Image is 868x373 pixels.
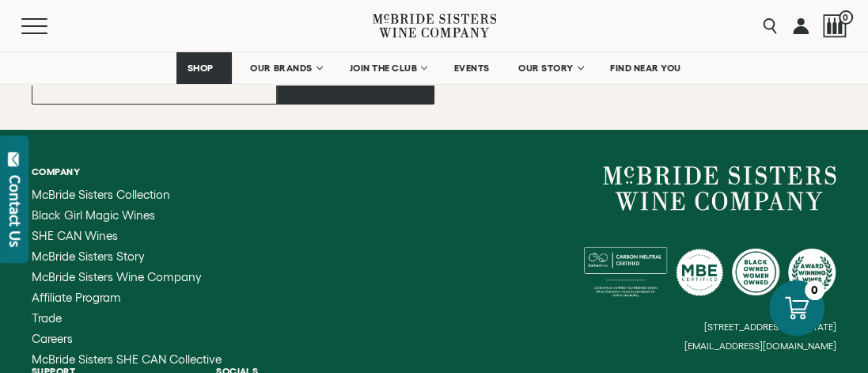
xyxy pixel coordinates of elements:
[349,63,417,74] span: JOIN THE CLUB
[32,291,121,304] span: Affiliate Program
[518,63,574,74] span: OUR STORY
[32,353,222,366] a: McBride Sisters SHE CAN Collective
[32,230,222,242] a: SHE CAN Wines
[684,341,836,352] small: [EMAIL_ADDRESS][DOMAIN_NAME]
[240,52,331,84] a: OUR BRANDS
[7,175,23,247] div: Contact Us
[176,52,232,84] a: SHOP
[32,332,73,345] span: Careers
[32,333,222,345] a: Careers
[32,352,222,366] span: McBride Sisters SHE CAN Collective
[454,63,490,74] span: EVENTS
[32,271,222,284] a: McBride Sisters Wine Company
[32,229,118,242] span: SHE CAN Wines
[32,311,62,325] span: Trade
[32,270,202,284] span: McBride Sisters Wine Company
[21,18,78,34] button: Mobile Menu Trigger
[32,312,222,325] a: Trade
[600,52,692,84] a: FIND NEAR YOU
[508,52,593,84] a: OUR STORY
[250,63,312,74] span: OUR BRANDS
[32,209,222,222] a: Black Girl Magic Wines
[610,63,681,74] span: FIND NEAR YOU
[32,249,145,263] span: McBride Sisters Story
[603,166,836,211] a: McBride Sisters Wine Company
[32,291,222,304] a: Affiliate Program
[32,188,222,201] a: McBride Sisters Collection
[32,188,170,201] span: McBride Sisters Collection
[839,10,853,25] span: 0
[32,250,222,263] a: McBride Sisters Story
[339,52,436,84] a: JOIN THE CLUB
[704,322,836,332] small: [STREET_ADDRESS][US_STATE]
[32,208,155,222] span: Black Girl Magic Wines
[187,63,214,74] span: SHOP
[805,280,824,300] div: 0
[444,52,500,84] a: EVENTS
